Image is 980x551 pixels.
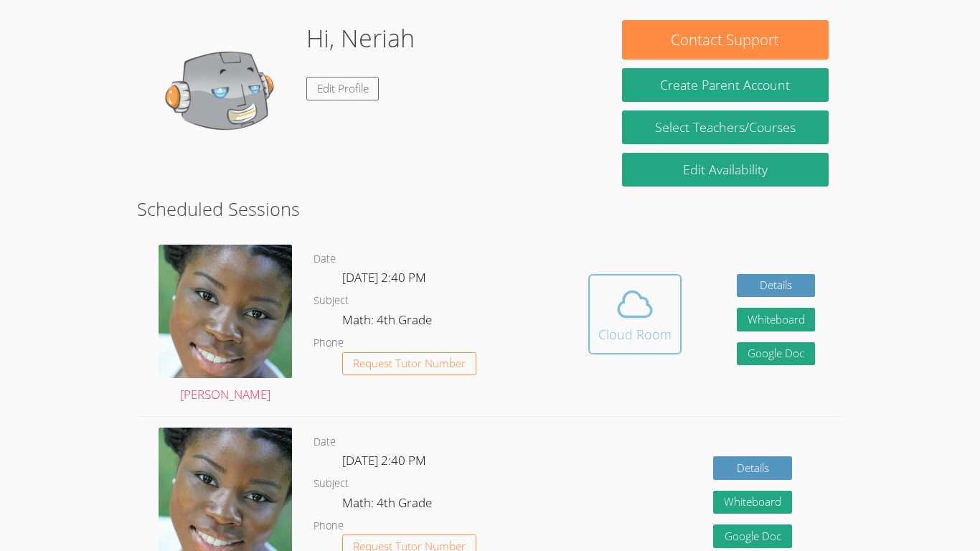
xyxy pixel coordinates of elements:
[713,491,792,514] button: Whiteboard
[737,308,816,331] button: Whiteboard
[622,110,829,144] a: Select Teachers/Courses
[306,77,380,100] a: Edit Profile
[713,524,792,548] a: Google Doc
[137,195,843,222] h2: Scheduled Sessions
[342,493,435,517] dd: Math: 4th Grade
[342,452,426,468] span: [DATE] 2:40 PM
[151,20,295,164] img: default.png
[588,274,682,354] button: Cloud Room
[314,334,344,352] dt: Phone
[622,68,829,102] button: Create Parent Account
[159,245,292,378] img: 1000004422.jpg
[737,274,816,298] a: Details
[314,475,349,493] dt: Subject
[314,292,349,310] dt: Subject
[713,456,792,480] a: Details
[159,245,292,405] a: [PERSON_NAME]
[342,310,435,334] dd: Math: 4th Grade
[314,517,344,535] dt: Phone
[737,342,816,366] a: Google Doc
[622,20,829,60] button: Contact Support
[353,358,466,369] span: Request Tutor Number
[622,153,829,187] a: Edit Availability
[306,20,415,57] h1: Hi, Neriah
[598,324,672,344] div: Cloud Room
[342,352,476,376] button: Request Tutor Number
[314,250,336,268] dt: Date
[314,433,336,451] dt: Date
[342,269,426,286] span: [DATE] 2:40 PM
